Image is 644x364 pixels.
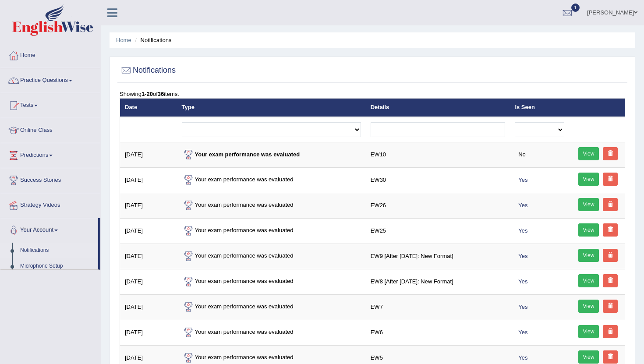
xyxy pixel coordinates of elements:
[603,249,618,262] a: Delete
[603,223,618,237] a: Delete
[366,167,510,193] td: EW30
[515,353,531,362] span: Yes
[578,198,599,211] a: View
[515,150,529,159] span: No
[133,36,171,44] li: Notifications
[366,218,510,244] td: EW25
[177,320,366,345] td: Your exam performance was evaluated
[0,193,100,215] a: Strategy Videos
[0,93,100,115] a: Tests
[182,151,300,158] strong: Your exam performance was evaluated
[366,142,510,167] td: EW10
[578,147,599,160] a: View
[177,269,366,294] td: Your exam performance was evaluated
[603,300,618,313] a: Delete
[578,173,599,186] a: View
[578,300,599,313] a: View
[603,147,618,160] a: Delete
[177,294,366,320] td: Your exam performance was evaluated
[571,4,580,12] span: 1
[182,104,195,110] a: Type
[515,328,531,337] span: Yes
[120,320,177,345] td: [DATE]
[120,193,177,218] td: [DATE]
[603,173,618,186] a: Delete
[158,91,164,97] b: 36
[0,118,100,140] a: Online Class
[120,269,177,294] td: [DATE]
[366,269,510,294] td: EW8 [After [DATE]: New Format]
[120,244,177,269] td: [DATE]
[578,350,599,364] a: View
[142,91,153,97] b: 1-20
[120,167,177,193] td: [DATE]
[603,198,618,211] a: Delete
[177,167,366,193] td: Your exam performance was evaluated
[120,90,625,98] div: Showing of items.
[603,350,618,364] a: Delete
[120,64,176,77] h2: Notifications
[177,193,366,218] td: Your exam performance was evaluated
[120,294,177,320] td: [DATE]
[515,251,531,261] span: Yes
[125,104,137,110] a: Date
[578,274,599,287] a: View
[177,244,366,269] td: Your exam performance was evaluated
[120,142,177,167] td: [DATE]
[0,43,100,65] a: Home
[603,274,618,287] a: Delete
[120,218,177,244] td: [DATE]
[578,223,599,237] a: View
[0,168,100,190] a: Success Stories
[578,249,599,262] a: View
[515,175,531,184] span: Yes
[0,143,100,165] a: Predictions
[366,193,510,218] td: EW26
[116,37,131,43] a: Home
[515,277,531,286] span: Yes
[0,218,98,240] a: Your Account
[515,104,535,110] a: Is Seen
[0,68,100,90] a: Practice Questions
[16,243,98,258] a: Notifications
[603,325,618,338] a: Delete
[16,258,98,274] a: Microphone Setup
[366,320,510,345] td: EW6
[515,302,531,311] span: Yes
[515,226,531,235] span: Yes
[515,201,531,210] span: Yes
[177,218,366,244] td: Your exam performance was evaluated
[366,294,510,320] td: EW7
[371,104,389,110] a: Details
[578,325,599,338] a: View
[366,244,510,269] td: EW9 [After [DATE]: New Format]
